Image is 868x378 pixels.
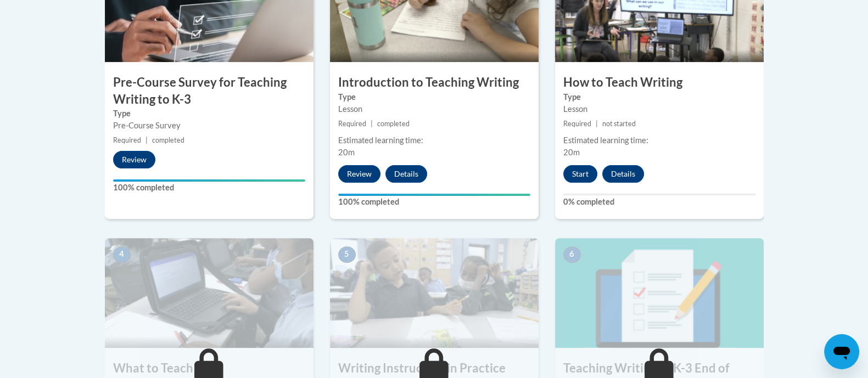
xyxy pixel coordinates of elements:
[338,194,530,196] div: Your progress
[145,136,148,144] span: |
[338,148,355,157] span: 20m
[113,179,305,182] div: Your progress
[338,165,380,183] button: Review
[602,165,644,183] button: Details
[596,120,598,128] span: |
[338,103,530,115] div: Lesson
[563,148,580,157] span: 20m
[563,120,591,128] span: Required
[563,134,755,146] div: Estimated learning time:
[338,91,530,103] label: Type
[330,74,539,91] h3: Introduction to Teaching Writing
[338,120,366,128] span: Required
[563,196,755,208] label: 0% completed
[330,238,539,348] img: Course Image
[602,120,636,128] span: not started
[338,246,356,263] span: 5
[105,74,313,108] h3: Pre-Course Survey for Teaching Writing to K-3
[113,108,305,120] label: Type
[330,360,539,377] h3: Writing Instruction in Practice
[338,196,530,208] label: 100% completed
[105,360,313,377] h3: What to Teach
[563,91,755,103] label: Type
[385,165,427,183] button: Details
[113,151,155,168] button: Review
[563,246,581,263] span: 6
[563,165,597,183] button: Start
[113,246,131,263] span: 4
[113,120,305,132] div: Pre-Course Survey
[152,136,184,144] span: completed
[113,136,141,144] span: Required
[113,182,305,194] label: 100% completed
[555,238,764,348] img: Course Image
[563,103,755,115] div: Lesson
[824,334,859,369] iframe: Button to launch messaging window
[377,120,410,128] span: completed
[338,134,530,146] div: Estimated learning time:
[555,74,764,91] h3: How to Teach Writing
[105,238,313,348] img: Course Image
[371,120,373,128] span: |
